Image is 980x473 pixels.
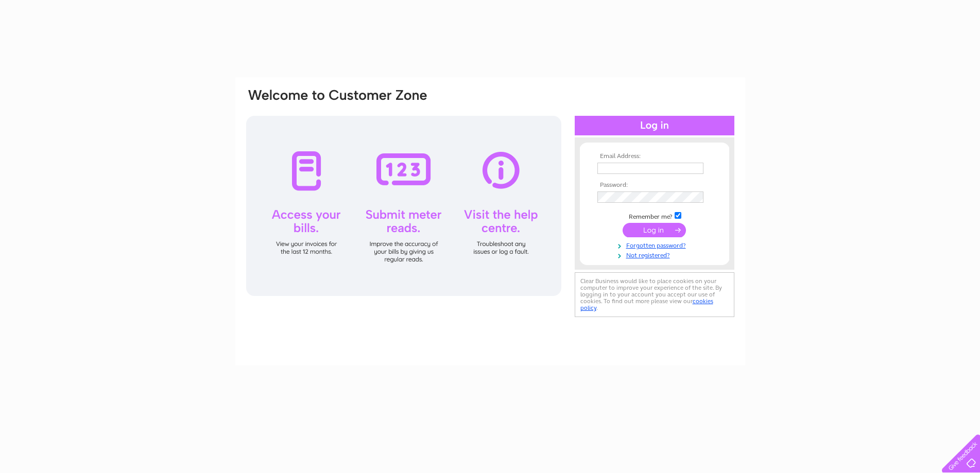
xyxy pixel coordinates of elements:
[597,240,714,250] a: Forgotten password?
[595,153,714,160] th: Email Address:
[597,250,714,259] a: Not registered?
[575,272,734,317] div: Clear Business would like to place cookies on your computer to improve your experience of the sit...
[580,297,713,311] a: cookies policy
[595,211,714,221] td: Remember me?
[595,182,714,189] th: Password:
[623,223,686,237] input: Submit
